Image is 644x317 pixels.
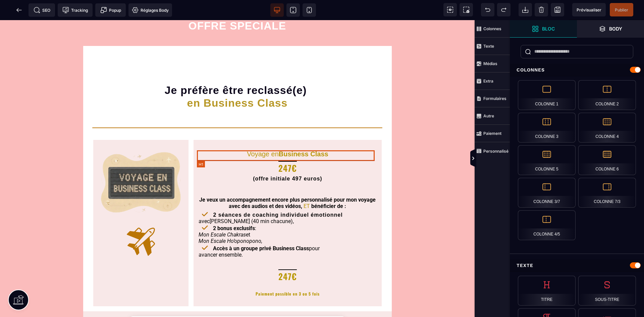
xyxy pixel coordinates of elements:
div: Sous-titre [578,276,636,306]
span: Aperçu [572,3,606,16]
img: 5a442d4a8f656bbae5fc9cfc9ed2183a_noun-plane-8032710-BB7507.svg [125,205,157,237]
div: Colonne 3/7 [518,178,576,208]
strong: Médias [483,61,497,66]
span: avec [199,198,210,204]
span: Nettoyage [535,3,548,16]
span: Paiement [475,125,510,142]
span: Publier [615,7,628,12]
strong: Autre [483,113,494,118]
span: Ouvrir les blocs [510,20,577,38]
span: Extra [475,72,510,90]
div: Texte [510,259,644,272]
div: Colonne 1 [518,80,576,110]
span: Voir bureau [270,3,284,17]
span: Rétablir [497,3,511,16]
img: e09dea70c197d2994a0891b670a6831b_Generated_Image_a4ix31a4ix31a4ix.png [93,120,189,204]
strong: Texte [483,44,494,49]
span: Afficher les vues [510,149,517,169]
span: Métadata SEO [29,3,55,17]
span: Capture d'écran [460,3,473,16]
span: Réglages Body [132,7,169,13]
strong: Personnalisé [483,149,508,154]
span: Texte [475,38,510,55]
span: Médias [475,55,510,72]
span: Favicon [128,3,172,17]
span: Défaire [481,3,494,16]
i: Mon Escale Ho’oponopono, [199,218,262,224]
span: Personnalisé [475,142,510,160]
span: Code de suivi [58,3,93,17]
strong: Formulaires [483,96,506,101]
div: Colonne 6 [578,145,636,175]
i: Mon Escale Chakras [199,211,246,218]
div: Colonne 7/3 [578,178,636,208]
span: Voir les composants [443,3,457,16]
strong: Extra [483,78,493,84]
div: Colonnes [510,64,644,76]
span: Créer une alerte modale [95,3,126,17]
span: Ouvrir les calques [577,20,644,38]
span: Voir tablette [286,3,300,17]
div: Colonne 5 [518,145,576,175]
span: Tracking [62,7,88,13]
strong: Colonnes [483,26,501,31]
span: Formulaires [475,90,510,107]
span: Colonnes [475,20,510,38]
span: SEO [34,7,50,13]
b: Accès à un groupe privé Business Class [213,225,309,231]
b: (offre initiale 497 euros) [253,156,322,161]
strong: Bloc [542,26,555,31]
span: Popup [100,7,121,13]
strong: Paiement [483,131,501,136]
b: 2 séances de coaching individuel émotionnel [213,192,342,198]
span: Prévisualiser [577,7,601,12]
span: pour avancer ensemble. [199,225,320,238]
strong: Body [609,26,622,31]
b: Je veux un accompagnement encore plus personnalisé pour mon voyage avec des audios et des vidéos,... [199,176,376,189]
span: Autre [475,107,510,125]
span: Importer [519,3,532,16]
span: Retour [12,3,26,17]
div: Colonne 4/5 [518,210,576,240]
span: : et [199,205,262,224]
div: Titre [518,276,576,306]
div: Colonne 4 [578,113,636,143]
span: Voir mobile [303,3,316,17]
span: Enregistrer [551,3,564,16]
div: Colonne 2 [578,80,636,110]
b: 2 bonus exclusifs [213,205,255,211]
span: Enregistrer le contenu [610,3,633,16]
div: Colonne 3 [518,113,576,143]
span: [PERSON_NAME] (40 min chacune), [210,198,294,204]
